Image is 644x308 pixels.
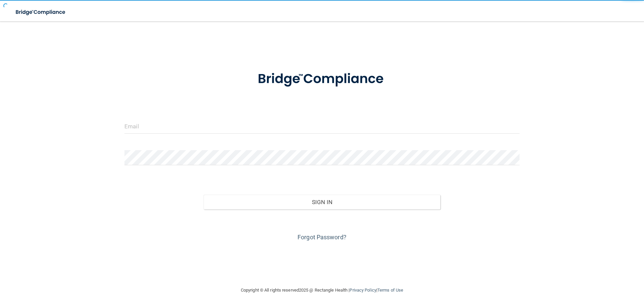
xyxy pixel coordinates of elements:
img: bridge_compliance_login_screen.278c3ca4.svg [10,5,72,19]
a: Terms of Use [377,288,403,293]
img: bridge_compliance_login_screen.278c3ca4.svg [244,62,400,97]
div: Copyright © All rights reserved 2025 @ Rectangle Health | | [200,280,444,301]
a: Forgot Password? [298,234,346,241]
button: Sign In [204,195,441,209]
a: Privacy Policy [350,288,376,293]
input: Email [124,119,520,134]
